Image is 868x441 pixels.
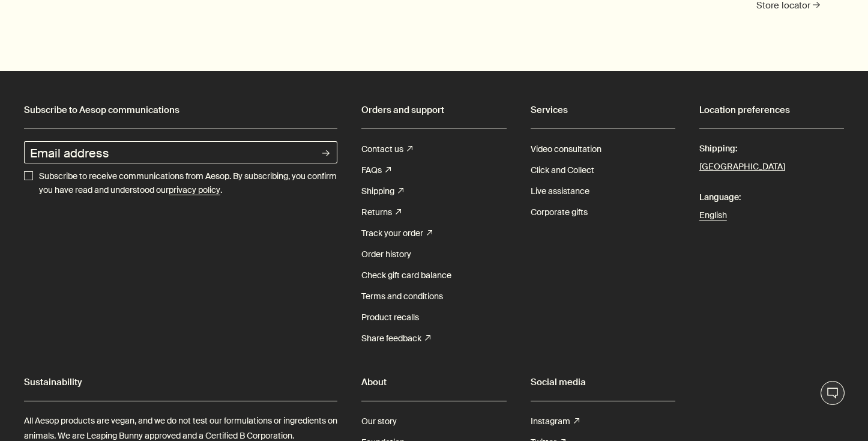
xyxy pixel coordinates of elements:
a: Video consultation [531,139,601,160]
button: [GEOGRAPHIC_DATA] [699,159,785,175]
h2: Services [531,101,675,119]
a: Check gift card balance [361,265,451,286]
a: Returns [361,202,401,223]
h2: Sustainability [24,373,337,391]
a: Share feedback [361,328,430,349]
a: FAQs [361,160,391,181]
u: privacy policy [169,184,220,195]
a: Contact us [361,139,412,160]
h2: About [361,373,506,391]
a: Product recalls [361,307,419,328]
input: Email address [24,141,315,163]
h2: Subscribe to Aesop communications [24,101,337,119]
a: Live assistance [531,181,589,202]
a: privacy policy [169,183,220,198]
button: Live Assistance [821,381,845,405]
a: Shipping [361,181,403,202]
a: Corporate gifts [531,202,588,223]
h2: Location preferences [699,101,844,119]
p: Subscribe to receive communications from Aesop. By subscribing, you confirm you have read and und... [39,169,337,198]
span: Language: [699,187,844,208]
span: Shipping: [699,138,844,159]
a: Instagram [531,411,579,432]
a: English [699,208,844,223]
a: Track your order [361,223,432,244]
h2: Orders and support [361,101,506,119]
a: Terms and conditions [361,286,443,307]
a: Order history [361,244,411,265]
a: Click and Collect [531,160,594,181]
h2: Social media [531,373,675,391]
a: Our story [361,411,397,432]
